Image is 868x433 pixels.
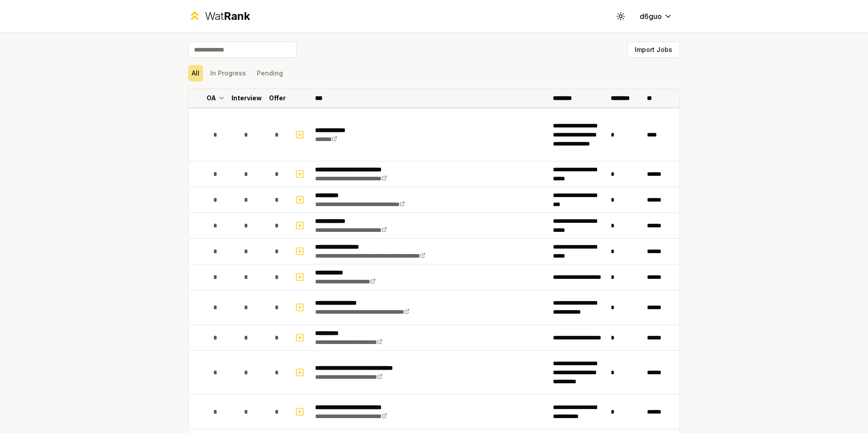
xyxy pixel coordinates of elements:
a: WatRank [188,9,250,24]
span: Rank [224,9,250,23]
div: Wat [205,9,250,24]
p: OA [207,94,216,103]
button: Import Jobs [627,42,680,58]
p: Interview [231,94,262,103]
button: Pending [253,65,287,81]
p: Offer [269,94,286,103]
button: d6guo [632,8,680,24]
span: d6guo [640,11,662,22]
button: In Progress [207,65,250,81]
button: All [188,65,203,81]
